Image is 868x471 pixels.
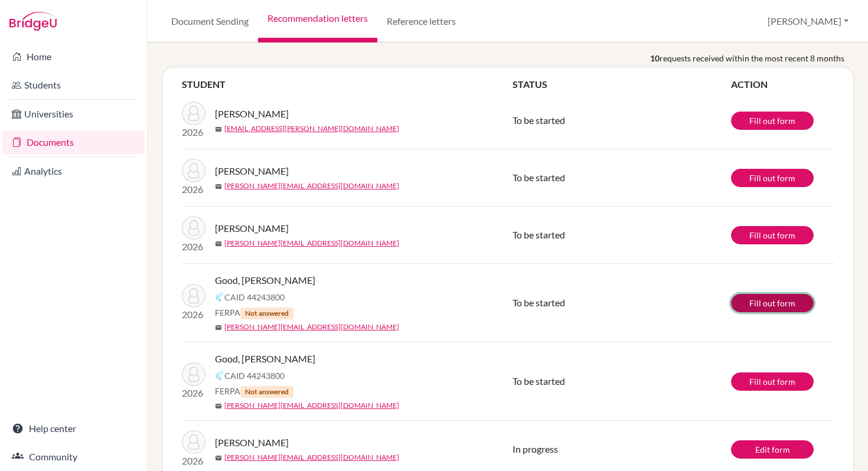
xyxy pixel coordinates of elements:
span: To be started [513,172,565,183]
img: Good, Amalia [182,362,205,386]
img: Coello, Katerina [182,159,205,182]
a: [PERSON_NAME][EMAIL_ADDRESS][DOMAIN_NAME] [224,322,399,332]
b: 10 [650,52,660,64]
a: Home [2,45,145,68]
span: Not answered [240,308,293,319]
a: Fill out form [731,169,814,187]
span: Not answered [240,386,293,398]
a: Students [2,73,145,97]
span: To be started [513,375,565,387]
img: Smith, Rhianna [182,102,205,125]
span: mail [215,324,222,331]
p: 2026 [182,386,205,400]
th: STATUS [512,77,730,92]
span: [PERSON_NAME] [215,164,289,178]
span: To be started [513,229,565,240]
a: [PERSON_NAME][EMAIL_ADDRESS][DOMAIN_NAME] [224,238,399,248]
img: Common App logo [215,292,224,302]
a: Edit form [731,440,814,459]
span: mail [215,454,222,462]
span: [PERSON_NAME] [215,436,289,450]
p: 2026 [182,454,205,468]
span: [PERSON_NAME] [215,221,289,235]
a: Analytics [2,159,145,183]
span: [PERSON_NAME] [215,107,289,121]
span: FERPA [215,385,293,398]
span: mail [215,183,222,190]
th: ACTION [730,77,834,92]
span: mail [215,126,222,133]
span: mail [215,240,222,247]
span: FERPA [215,306,293,319]
a: Fill out form [731,226,814,244]
a: [EMAIL_ADDRESS][PERSON_NAME][DOMAIN_NAME] [224,123,399,134]
a: [PERSON_NAME][EMAIL_ADDRESS][DOMAIN_NAME] [224,452,399,463]
a: Fill out form [731,294,814,312]
span: Good, [PERSON_NAME] [215,273,315,287]
span: CAID 44243800 [224,291,285,303]
img: Bridge-U [9,12,57,31]
a: [PERSON_NAME][EMAIL_ADDRESS][DOMAIN_NAME] [224,400,399,411]
p: 2026 [182,240,205,254]
a: Help center [2,417,145,440]
a: Documents [2,130,145,154]
a: Community [2,445,145,469]
p: 2026 [182,182,205,197]
img: Silva, Mateo [182,216,205,240]
img: Good, Amalia [182,284,205,308]
p: 2026 [182,308,205,322]
span: CAID 44243800 [224,369,285,382]
button: [PERSON_NAME] [762,10,854,32]
p: 2026 [182,125,205,139]
th: STUDENT [181,77,512,92]
span: Good, [PERSON_NAME] [215,352,315,366]
img: Common App logo [215,371,224,380]
span: requests received within the most recent 8 months [660,52,844,64]
a: Fill out form [731,112,814,130]
span: To be started [513,297,565,308]
img: Scoon, Hannah [182,430,205,454]
span: In progress [513,443,558,454]
a: Fill out form [731,372,814,391]
span: mail [215,403,222,410]
a: [PERSON_NAME][EMAIL_ADDRESS][DOMAIN_NAME] [224,181,399,191]
span: To be started [513,115,565,126]
a: Universities [2,102,145,126]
